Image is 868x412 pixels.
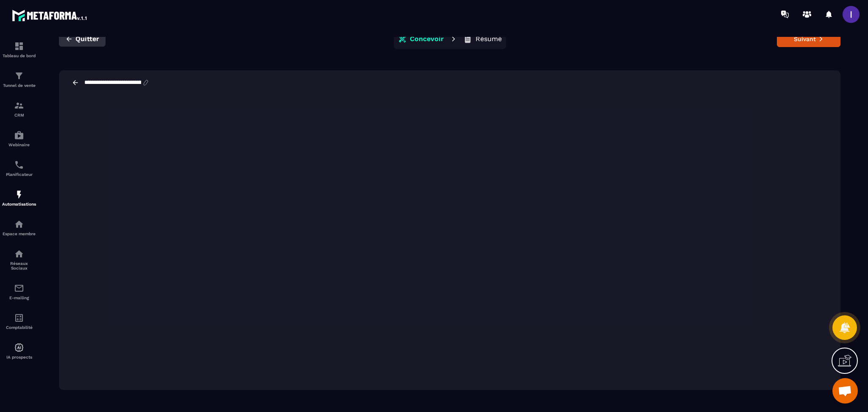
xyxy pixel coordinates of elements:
[832,378,858,404] a: Ouvrir le chat
[2,306,36,336] a: accountantaccountantComptabilité
[2,83,36,88] p: Tunnel de vente
[14,249,24,259] img: social-network
[2,325,36,330] p: Comptabilité
[14,160,24,170] img: scheduler
[14,41,24,51] img: formation
[2,261,36,270] p: Réseaux Sociaux
[777,31,840,47] button: Suivant
[2,231,36,236] p: Espace membre
[410,35,444,43] p: Concevoir
[12,8,88,23] img: logo
[14,189,24,200] img: automations
[2,277,36,306] a: emailemailE-mailing
[59,31,106,47] button: Quitter
[14,71,24,81] img: formation
[476,35,502,43] p: Résumé
[461,31,504,47] button: Résumé
[2,124,36,153] a: automationsautomationsWebinaire
[2,94,36,124] a: formationformationCRM
[2,242,36,277] a: social-networksocial-networkRéseaux Sociaux
[2,172,36,177] p: Planificateur
[2,295,36,300] p: E-mailing
[14,100,24,111] img: formation
[2,183,36,213] a: automationsautomationsAutomatisations
[2,53,36,58] p: Tableau de bord
[2,64,36,94] a: formationformationTunnel de vente
[2,355,36,359] p: IA prospects
[14,130,24,140] img: automations
[2,153,36,183] a: schedulerschedulerPlanificateur
[2,113,36,117] p: CRM
[14,313,24,323] img: accountant
[14,283,24,293] img: email
[2,35,36,64] a: formationformationTableau de bord
[2,202,36,206] p: Automatisations
[14,219,24,229] img: automations
[395,31,446,47] button: Concevoir
[75,35,99,43] span: Quitter
[2,213,36,242] a: automationsautomationsEspace membre
[14,342,24,353] img: automations
[2,142,36,147] p: Webinaire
